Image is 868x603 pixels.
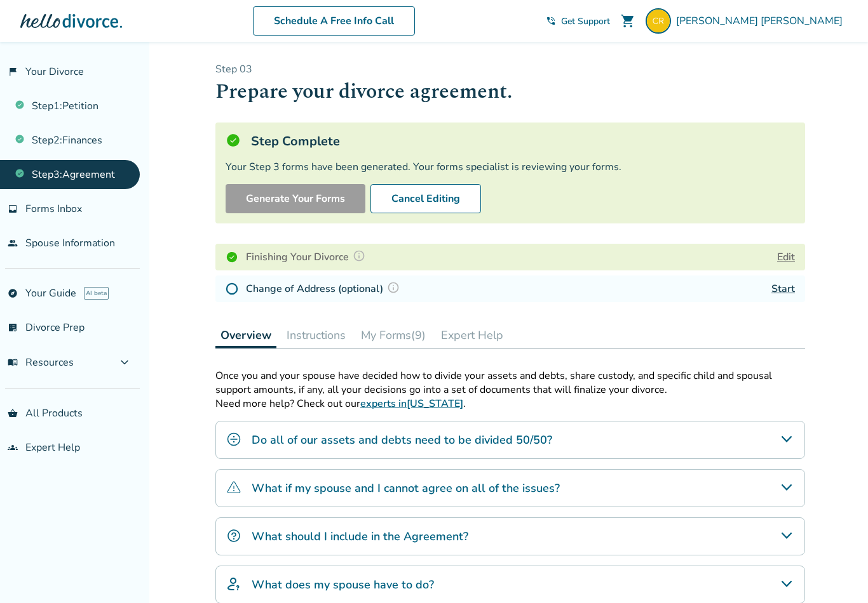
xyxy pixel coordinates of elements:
[252,576,434,593] h4: What does my spouse have to do?
[215,421,805,459] div: Do all of our assets and debts need to be divided 50/50?
[8,67,18,77] span: flag_2
[215,469,805,507] div: What if my spouse and I cannot agree on all of the issues?
[546,15,610,27] a: phone_in_talkGet Support
[387,281,400,294] img: Question Mark
[226,528,241,543] img: What should I include in the Agreement?
[436,322,508,348] button: Expert Help
[8,288,18,298] span: explore
[215,517,805,555] div: What should I include in the Agreement?
[370,184,481,213] button: Cancel Editing
[25,202,82,216] span: Forms Inbox
[8,238,18,248] span: people
[281,322,351,348] button: Instructions
[246,249,369,265] h4: Finishing Your Divorce
[84,287,109,300] span: AI beta
[215,322,276,348] button: Overview
[226,282,238,295] img: Not Started
[676,14,848,28] span: [PERSON_NAME] [PERSON_NAME]
[8,408,18,418] span: shopping_basket
[252,528,468,545] h4: What should I include in the Agreement?
[226,480,241,495] img: What if my spouse and I cannot agree on all of the issues?
[226,184,365,213] button: Generate Your Forms
[117,355,132,370] span: expand_more
[215,397,805,411] p: Need more help? Check out our .
[226,576,241,592] img: What does my spouse have to do?
[620,13,635,29] span: shopping_cart
[8,322,18,333] span: list_alt_check
[771,282,795,296] a: Start
[8,357,18,368] span: menu_book
[646,8,671,34] img: crdesignhomedecor@gmail.com
[251,133,340,150] h5: Step Complete
[546,16,556,26] span: phone_in_talk
[804,542,868,603] iframe: Chat Widget
[252,432,552,448] h4: Do all of our assets and debts need to be divided 50/50?
[215,76,805,107] h1: Prepare your divorce agreement.
[561,15,610,27] span: Get Support
[226,251,238,263] img: Completed
[353,249,365,262] img: Question Mark
[253,6,415,36] a: Schedule A Free Info Call
[226,160,795,174] div: Your Step 3 forms have been generated. Your forms specialist is reviewing your forms.
[356,322,431,348] button: My Forms(9)
[8,355,74,369] span: Resources
[215,62,805,76] p: Step 0 3
[246,281,403,297] h4: Change of Address (optional)
[226,432,241,447] img: Do all of our assets and debts need to be divided 50/50?
[360,397,463,411] a: experts in[US_STATE]
[777,249,795,265] button: Edit
[8,204,18,214] span: inbox
[252,480,560,496] h4: What if my spouse and I cannot agree on all of the issues?
[8,442,18,453] span: groups
[215,369,805,397] p: Once you and your spouse have decided how to divide your assets and debts, share custody, and spe...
